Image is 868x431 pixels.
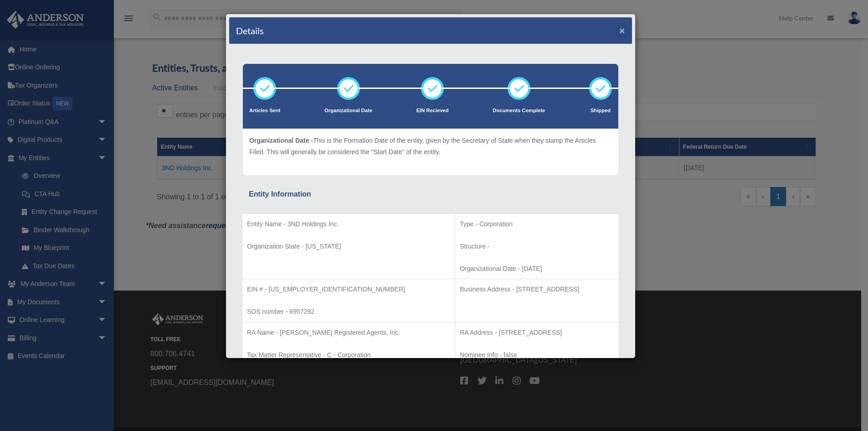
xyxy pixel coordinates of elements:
h4: Details [236,24,264,37]
p: This is the Formation Date of the entity, given by the Secretary of State when they stamp the Art... [249,135,612,157]
p: Documents Complete [493,106,545,115]
p: Shipped [589,106,612,115]
p: Tax Matter Representative - C - Corporation [247,349,450,361]
p: Nominee Info - false [460,349,614,361]
p: Type - Corporation [460,218,614,230]
button: × [619,26,625,35]
p: Organizational Date - [DATE] [460,263,614,275]
span: Organizational Date - [249,137,313,144]
div: Entity Information [249,188,612,201]
p: SOS number - 6957292 [247,306,450,317]
p: RA Address - [STREET_ADDRESS] [460,327,614,338]
p: Business Address - [STREET_ADDRESS] [460,284,614,295]
p: Organization State - [US_STATE] [247,241,450,252]
p: Organizational Date [324,106,372,115]
p: Structure - [460,241,614,252]
p: EIN # - [US_EMPLOYER_IDENTIFICATION_NUMBER] [247,284,450,295]
p: Entity Name - 3ND Holdings Inc. [247,218,450,230]
p: Articles Sent [249,106,280,115]
p: RA Name - [PERSON_NAME] Registered Agents, Inc. [247,327,450,338]
p: EIN Recieved [416,106,449,115]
